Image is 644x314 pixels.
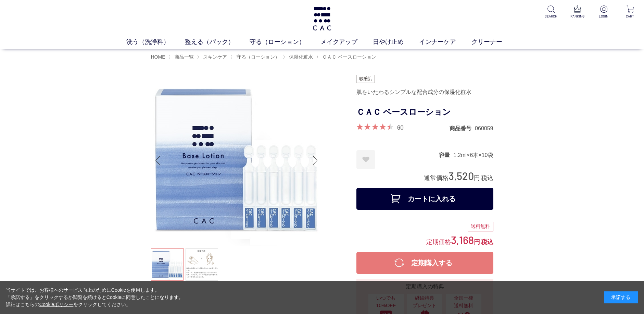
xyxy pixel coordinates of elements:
[426,238,451,245] span: 定期価格
[151,75,322,246] img: ＣＡＣ ベースローション
[356,150,375,169] a: お気に入りに登録する
[543,14,559,19] p: SEARCH
[475,125,493,132] dd: 060059
[474,174,480,181] span: 円
[373,37,419,47] a: 日やけ止め
[595,5,612,19] a: LOGIN
[308,147,322,174] div: Next slide
[450,125,475,132] dt: 商品番号
[356,105,493,120] h1: ＣＡＣ ベースローション
[622,5,639,19] a: CART
[595,14,612,19] p: LOGIN
[230,54,281,60] li: 〉
[289,54,313,60] span: 保湿化粧水
[543,5,559,19] a: SEARCH
[202,54,227,60] a: スキンケア
[569,5,586,19] a: RANKING
[321,54,376,60] a: ＣＡＣ ベースローション
[451,233,474,246] span: 3,168
[356,252,493,274] button: 定期購入する
[424,174,449,181] span: 通常価格
[175,54,194,60] span: 商品一覧
[235,54,280,60] a: 守る（ローション）
[481,174,493,181] span: 税込
[474,239,480,245] span: 円
[322,54,376,60] span: ＣＡＣ ベースローション
[356,86,493,98] div: 肌をいたわるシンプルな配合成分の保湿化粧水
[168,54,195,60] li: 〉
[471,37,518,47] a: クリーナー
[397,123,404,131] a: 60
[439,152,453,159] dt: 容量
[237,54,280,60] span: 守る（ローション）
[288,54,313,60] a: 保湿化粧水
[250,37,320,47] a: 守る（ローション）
[6,287,184,308] div: 当サイトでは、お客様へのサービス向上のためにCookieを使用します。 「承諾する」をクリックするか閲覧を続けるとCookieに同意したことになります。 詳細はこちらの をクリックしてください。
[203,54,227,60] span: スキンケア
[39,302,74,307] a: Cookieポリシー
[449,169,474,182] span: 3,520
[185,37,250,47] a: 整える（パック）
[316,54,378,60] li: 〉
[283,54,315,60] li: 〉
[197,54,229,60] li: 〉
[453,152,493,159] dd: 1.2ml×6本×10袋
[151,147,165,174] div: Previous slide
[151,54,165,60] a: HOME
[173,54,194,60] a: 商品一覧
[356,75,375,83] img: 敏感肌
[569,14,586,19] p: RANKING
[356,188,493,210] button: カートに入れる
[419,37,471,47] a: インナーケア
[312,7,332,31] img: logo
[126,37,185,47] a: 洗う（洗浄料）
[320,37,373,47] a: メイクアップ
[622,14,639,19] p: CART
[604,291,638,303] div: 承諾する
[481,239,493,245] span: 税込
[468,222,493,231] div: 送料無料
